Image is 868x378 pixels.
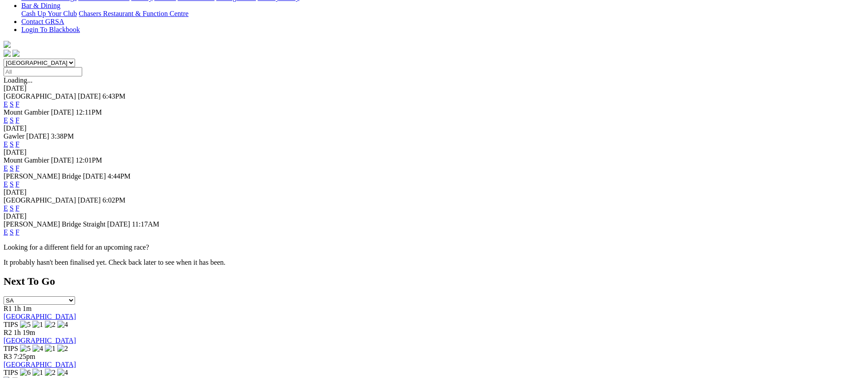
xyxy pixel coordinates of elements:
a: Login To Blackbook [21,26,80,33]
img: 5 [20,321,31,329]
span: TIPS [4,321,18,328]
span: R2 [4,329,12,336]
img: 2 [45,321,56,329]
input: Select date [4,67,82,76]
span: Mount Gambier [4,156,49,164]
span: [GEOGRAPHIC_DATA] [4,92,76,100]
span: R1 [4,305,12,312]
a: S [10,140,14,148]
span: [DATE] [26,132,49,140]
div: [DATE] [4,148,864,156]
span: [PERSON_NAME] Bridge Straight [4,220,105,228]
a: Bar & Dining [21,2,60,9]
partial: It probably hasn't been finalised yet. Check back later to see when it has been. [4,259,226,266]
span: 7:25pm [14,353,36,360]
a: [GEOGRAPHIC_DATA] [4,337,76,344]
span: 6:02PM [103,196,126,204]
a: F [16,180,20,188]
img: facebook.svg [4,50,11,57]
a: S [10,164,14,172]
span: TIPS [4,345,18,352]
div: [DATE] [4,212,864,220]
a: F [16,100,20,108]
div: Bar & Dining [21,10,864,18]
img: 4 [57,369,68,377]
img: 1 [45,345,56,353]
a: S [10,180,14,188]
a: F [16,204,20,212]
img: twitter.svg [12,50,20,57]
a: Chasers Restaurant & Function Centre [79,10,188,17]
div: [DATE] [4,188,864,196]
span: [GEOGRAPHIC_DATA] [4,196,76,204]
div: [DATE] [4,84,864,92]
a: F [16,164,20,172]
a: F [16,228,20,236]
span: 6:43PM [103,92,126,100]
span: R3 [4,353,12,360]
a: E [4,140,8,148]
span: [DATE] [51,156,74,164]
span: Gawler [4,132,24,140]
span: [PERSON_NAME] Bridge [4,172,81,180]
a: F [16,140,20,148]
span: [DATE] [107,220,130,228]
a: E [4,180,8,188]
a: S [10,100,14,108]
span: 3:38PM [51,132,74,140]
a: E [4,100,8,108]
img: logo-grsa-white.png [4,41,11,48]
span: 1h 19m [14,329,35,336]
span: [DATE] [83,172,106,180]
img: 6 [20,369,31,377]
span: 1h 1m [14,305,32,312]
a: S [10,116,14,124]
span: [DATE] [78,196,101,204]
a: E [4,116,8,124]
img: 2 [45,369,56,377]
span: [DATE] [78,92,101,100]
img: 4 [32,345,43,353]
a: E [4,204,8,212]
a: [GEOGRAPHIC_DATA] [4,361,76,368]
img: 5 [20,345,31,353]
span: 12:11PM [76,108,102,116]
a: S [10,204,14,212]
a: E [4,228,8,236]
img: 2 [57,345,68,353]
span: 4:44PM [108,172,131,180]
span: [DATE] [51,108,74,116]
span: Loading... [4,76,32,84]
a: Contact GRSA [21,18,64,25]
a: E [4,164,8,172]
div: [DATE] [4,124,864,132]
a: [GEOGRAPHIC_DATA] [4,313,76,320]
a: S [10,228,14,236]
img: 1 [32,321,43,329]
span: TIPS [4,369,18,376]
a: Cash Up Your Club [21,10,77,17]
p: Looking for a different field for an upcoming race? [4,243,864,251]
span: 12:01PM [76,156,102,164]
a: F [16,116,20,124]
h2: Next To Go [4,275,864,287]
span: Mount Gambier [4,108,49,116]
span: 11:17AM [132,220,159,228]
img: 4 [57,321,68,329]
img: 1 [32,369,43,377]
